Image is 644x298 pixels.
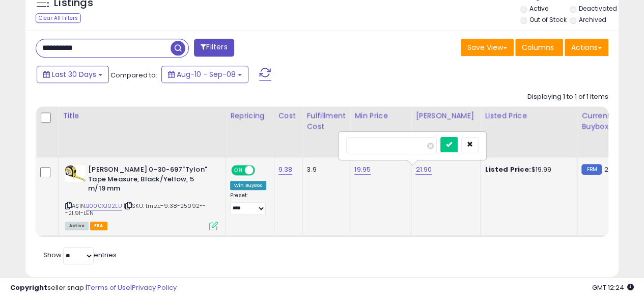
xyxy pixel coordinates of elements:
span: OFF [254,166,270,175]
span: Columns [522,42,554,52]
div: Clear All Filters [36,13,81,23]
span: Show: entries [43,250,117,260]
div: Listed Price [485,111,573,121]
div: Displaying 1 to 1 of 1 items [527,92,608,102]
div: Fulfillment Cost [306,111,346,132]
div: Current Buybox Price [581,111,634,132]
a: Terms of Use [87,283,130,292]
button: Actions [565,39,608,56]
button: Columns [515,39,563,56]
div: [PERSON_NAME] [415,111,476,121]
div: 3.9 [306,165,342,174]
div: Preset: [230,192,266,215]
span: All listings currently available for purchase on Amazon [65,222,89,230]
div: $19.99 [485,165,569,174]
strong: Copyright [10,283,47,292]
a: B000XJ02LU [86,202,122,210]
span: Aug-10 - Sep-08 [177,69,236,79]
b: Listed Price: [485,165,531,174]
img: 410-jPoYkwL._SL40_.jpg [65,165,86,182]
span: Compared to: [110,70,157,80]
span: ON [232,166,245,175]
span: 27.59 [604,165,622,174]
label: Out of Stock [529,15,566,24]
label: Deactivated [579,4,617,13]
b: [PERSON_NAME] 0-30-697"Tylon" Tape Measure, Black/Yellow, 5 m/19 mm [88,165,212,196]
div: Win BuyBox [230,181,266,190]
label: Active [529,4,548,13]
div: Repricing [230,111,270,121]
span: FBA [90,222,107,230]
div: Min Price [354,111,407,121]
span: Last 30 Days [52,69,96,79]
small: FBM [581,164,601,175]
div: seller snap | | [10,283,177,293]
div: Cost [278,111,298,121]
label: Archived [579,15,606,24]
button: Filters [194,39,234,57]
span: | SKU: tme.c-9.38-25092---21.91-LEN [65,202,206,217]
span: 2025-10-9 12:24 GMT [592,283,634,292]
button: Save View [461,39,514,56]
a: 9.38 [278,165,293,175]
a: Privacy Policy [132,283,177,292]
button: Last 30 Days [37,66,109,83]
button: Aug-10 - Sep-08 [161,66,248,83]
a: 19.95 [354,165,371,175]
div: Title [63,111,221,121]
a: 21.90 [415,165,432,175]
div: ASIN: [65,165,218,229]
